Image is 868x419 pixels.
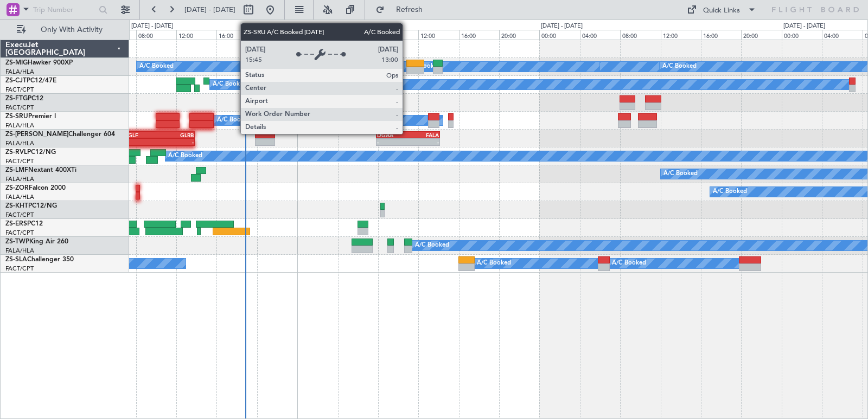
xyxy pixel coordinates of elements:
[299,22,341,31] div: [DATE] - [DATE]
[5,221,43,227] a: ZS-ERSPC12
[5,256,74,263] a: ZS-SLAChallenger 350
[139,59,174,75] div: A/C Booked
[168,148,202,164] div: A/C Booked
[5,175,34,183] a: FALA/HLA
[216,30,257,40] div: 16:00
[415,237,449,254] div: A/C Booked
[377,139,408,145] div: -
[5,60,28,66] span: ZS-MIG
[681,1,762,18] button: Quick Links
[408,139,439,145] div: -
[5,131,115,138] a: ZS-[PERSON_NAME]Challenger 604
[5,113,28,120] span: ZS-SRU
[5,256,27,263] span: ZS-SLA
[5,211,34,219] a: FACT/CPT
[5,131,68,138] span: ZS-[PERSON_NAME]
[33,2,95,18] input: Trip Number
[377,132,408,138] div: DGAA
[477,255,511,272] div: A/C Booked
[541,22,583,31] div: [DATE] - [DATE]
[741,30,781,40] div: 20:00
[5,221,27,227] span: ZS-ERS
[5,238,29,245] span: ZS-TWP
[5,78,27,84] span: ZS-CJT
[159,132,193,138] div: GLRB
[176,30,216,40] div: 12:00
[5,193,34,201] a: FALA/HLA
[5,78,56,84] a: ZS-CJTPC12/47E
[662,59,697,75] div: A/C Booked
[28,26,114,34] span: Only With Activity
[5,185,66,191] a: ZS-ZORFalcon 2000
[612,255,646,272] div: A/C Booked
[257,30,297,40] div: 20:00
[5,113,56,120] a: ZS-SRUPremier I
[5,95,43,102] a: ZS-FTGPC12
[5,149,27,156] span: ZS-RVL
[125,132,159,138] div: EGLF
[5,265,34,273] a: FACT/CPT
[5,149,56,156] a: ZS-RVLPC12/NG
[408,132,439,138] div: FALA
[5,167,76,173] a: ZS-LMFNextant 400XTi
[159,139,193,145] div: -
[378,30,418,40] div: 08:00
[580,30,620,40] div: 04:00
[783,22,825,31] div: [DATE] - [DATE]
[5,203,28,209] span: ZS-KHT
[539,30,579,40] div: 00:00
[703,5,740,16] div: Quick Links
[5,139,34,147] a: FALA/HLA
[213,76,247,93] div: A/C Booked
[661,30,701,40] div: 12:00
[5,229,34,237] a: FACT/CPT
[620,30,660,40] div: 08:00
[5,185,29,191] span: ZS-ZOR
[297,30,337,40] div: 00:00
[5,95,28,102] span: ZS-FTG
[5,247,34,255] a: FALA/HLA
[338,30,378,40] div: 04:00
[663,166,698,182] div: A/C Booked
[184,5,235,15] span: [DATE] - [DATE]
[5,167,28,173] span: ZS-LMF
[5,157,34,165] a: FACT/CPT
[459,30,499,40] div: 16:00
[701,30,741,40] div: 16:00
[822,30,862,40] div: 04:00
[418,30,458,40] div: 12:00
[5,203,57,209] a: ZS-KHTPC12/NG
[5,60,73,66] a: ZS-MIGHawker 900XP
[499,30,539,40] div: 20:00
[371,1,436,18] button: Refresh
[217,112,251,128] div: A/C Booked
[131,22,173,31] div: [DATE] - [DATE]
[387,6,432,14] span: Refresh
[782,30,822,40] div: 00:00
[125,139,159,145] div: -
[5,68,34,76] a: FALA/HLA
[5,238,68,245] a: ZS-TWPKing Air 260
[136,30,176,40] div: 08:00
[5,86,34,94] a: FACT/CPT
[713,184,747,200] div: A/C Booked
[5,104,34,112] a: FACT/CPT
[5,121,34,130] a: FALA/HLA
[12,21,118,38] button: Only With Activity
